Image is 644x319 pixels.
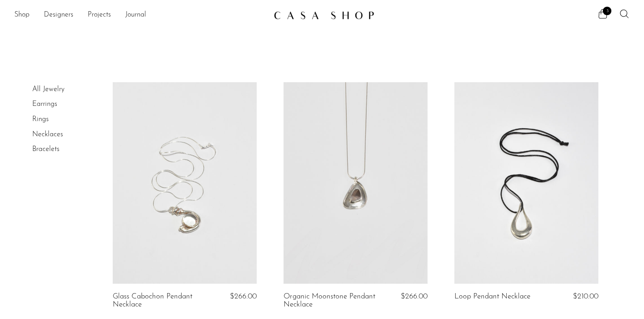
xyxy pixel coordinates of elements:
nav: Desktop navigation [14,8,267,23]
span: $210.00 [573,293,598,300]
span: $266.00 [401,293,428,300]
a: Earrings [32,101,57,108]
ul: NEW HEADER MENU [14,8,267,23]
a: Organic Moonstone Pendant Necklace [284,293,379,309]
a: Designers [44,9,73,21]
a: Bracelets [32,146,59,153]
span: 3 [603,7,611,15]
a: Glass Cabochon Pendant Necklace [113,293,208,309]
span: $266.00 [230,293,257,300]
a: Projects [88,9,111,21]
a: All Jewelry [32,86,64,93]
a: Shop [14,9,30,21]
a: Loop Pendant Necklace [454,293,530,301]
a: Rings [32,116,49,123]
a: Necklaces [32,131,63,138]
a: Journal [125,9,146,21]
